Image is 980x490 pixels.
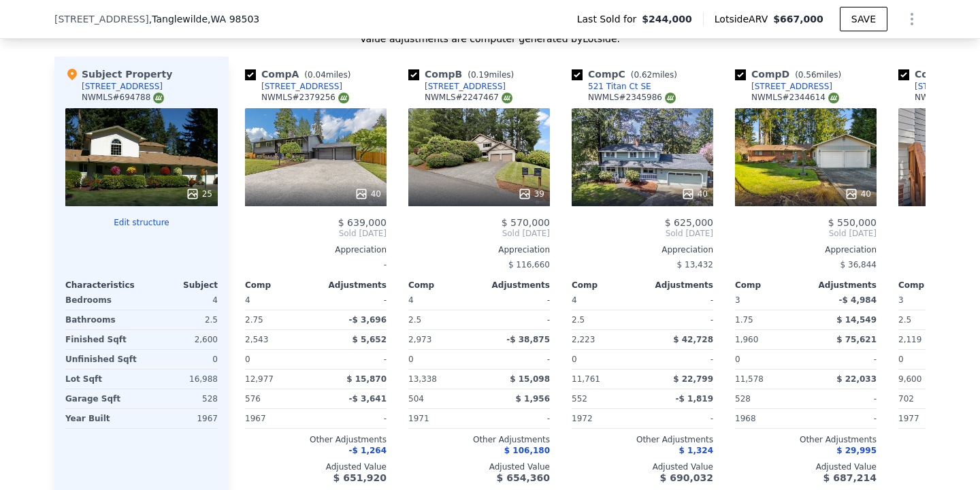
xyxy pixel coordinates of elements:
div: Adjusted Value [735,461,877,472]
div: Comp [408,280,479,291]
div: - [482,310,550,329]
span: 576 [245,394,261,404]
div: Finished Sqft [65,330,139,349]
span: $ 651,920 [333,472,387,483]
span: $ 1,956 [516,394,550,404]
div: Year Built [65,409,139,428]
img: NWMLS Logo [665,93,676,103]
span: $ 42,728 [673,335,713,344]
span: $ 687,214 [823,472,877,483]
span: 0 [408,355,414,364]
span: Last Sold for [577,12,642,26]
span: $ 5,652 [353,335,387,344]
img: NWMLS Logo [153,93,164,103]
span: -$ 3,641 [349,394,387,404]
div: [STREET_ADDRESS] [261,81,342,92]
div: Lot Sqft [65,370,139,389]
div: 16,988 [144,370,218,389]
div: Adjustments [316,280,387,291]
div: 40 [681,187,708,201]
span: $ 106,180 [504,446,550,455]
span: 0.62 [634,70,652,80]
span: 0 [572,355,577,364]
span: 4 [572,295,577,305]
div: Garage Sqft [65,389,139,408]
div: [STREET_ADDRESS] [425,81,506,92]
div: 521 Titan Ct SE [588,81,651,92]
span: ( miles) [299,70,356,80]
span: -$ 1,819 [676,394,713,404]
span: 0 [245,355,250,364]
span: $ 22,033 [836,374,877,384]
span: Sold [DATE] [735,228,877,239]
div: 40 [845,187,871,201]
div: 528 [144,389,218,408]
span: $ 116,660 [508,260,550,269]
img: NWMLS Logo [828,93,839,103]
span: 11,578 [735,374,764,384]
div: Other Adjustments [408,434,550,445]
div: 1968 [735,409,803,428]
div: Adjusted Value [572,461,713,472]
div: - [482,409,550,428]
span: $ 22,799 [673,374,713,384]
span: 702 [898,394,914,404]
span: $ 13,432 [677,260,713,269]
div: Other Adjustments [572,434,713,445]
img: NWMLS Logo [502,93,512,103]
div: Comp C [572,67,683,81]
span: [STREET_ADDRESS] [54,12,149,26]
div: Comp [898,280,969,291]
span: ( miles) [789,70,847,80]
div: - [482,350,550,369]
span: 504 [408,394,424,404]
div: Appreciation [408,244,550,255]
div: - [808,409,877,428]
span: Sold [DATE] [572,228,713,239]
img: NWMLS Logo [338,93,349,103]
span: 1,960 [735,335,758,344]
div: 4 [144,291,218,310]
div: Other Adjustments [245,434,387,445]
span: 0 [898,355,904,364]
span: $ 36,844 [840,260,877,269]
span: $ 1,324 [679,446,713,455]
div: 1977 [898,409,966,428]
div: - [808,389,877,408]
span: , WA 98503 [208,14,259,24]
span: 12,977 [245,374,274,384]
span: 2,973 [408,335,431,344]
div: 1967 [245,409,313,428]
div: Appreciation [735,244,877,255]
a: [STREET_ADDRESS] [735,81,832,92]
div: Adjusted Value [408,461,550,472]
div: 0 [144,350,218,369]
div: 2.5 [572,310,640,329]
span: 0.56 [798,70,817,80]
span: ( miles) [625,70,683,80]
a: [STREET_ADDRESS] [245,81,342,92]
span: $ 29,995 [836,446,877,455]
div: 2.5 [408,310,476,329]
div: - [318,350,387,369]
div: [STREET_ADDRESS] [751,81,832,92]
span: 9,600 [898,374,921,384]
div: Comp B [408,67,519,81]
span: 0 [735,355,740,364]
div: - [645,350,713,369]
button: Show Options [898,5,926,33]
div: Other Adjustments [735,434,877,445]
div: NWMLS # 2379256 [261,92,349,103]
span: 552 [572,394,587,404]
span: $ 75,621 [836,335,877,344]
span: , Tanglewilde [149,12,259,26]
div: Comp [572,280,642,291]
span: 4 [245,295,250,305]
a: 521 Titan Ct SE [572,81,651,92]
div: - [318,291,387,310]
a: [STREET_ADDRESS] [408,81,506,92]
div: - [245,255,387,274]
button: Edit structure [65,217,218,228]
span: 13,338 [408,374,437,384]
div: 2,600 [144,330,218,349]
